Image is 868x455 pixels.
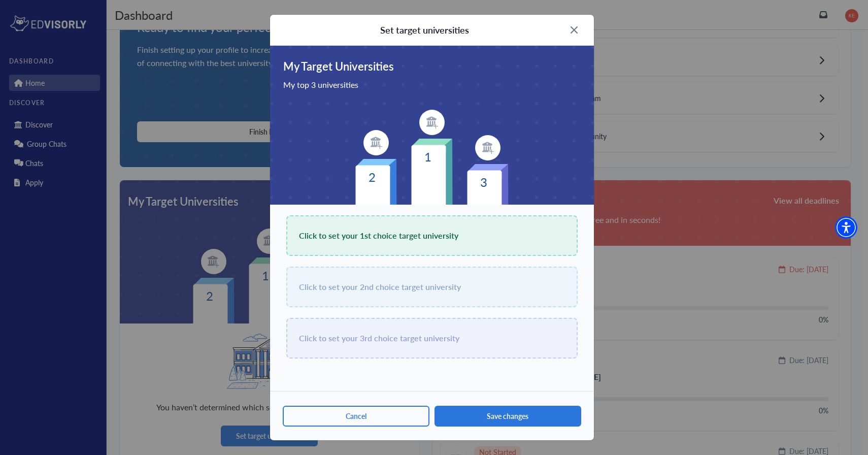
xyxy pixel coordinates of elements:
[299,229,458,243] span: Click to set your 1st choice target university
[435,406,581,427] button: Save changes
[363,130,389,155] img: item-logo
[369,168,376,185] text: 2
[299,331,459,345] span: Click to set your 3rd choice target university
[299,280,461,294] span: Click to set your 2nd choice target university
[571,26,578,34] img: X
[283,58,578,75] span: My Target Universities
[419,110,445,135] img: item-logo
[475,135,500,160] img: item-logo
[480,173,487,190] text: 3
[283,406,429,427] button: Cancel
[835,216,857,239] div: Accessibility Menu
[424,148,431,165] text: 1
[283,79,578,91] span: My top 3 universities
[380,23,469,37] div: Set target universities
